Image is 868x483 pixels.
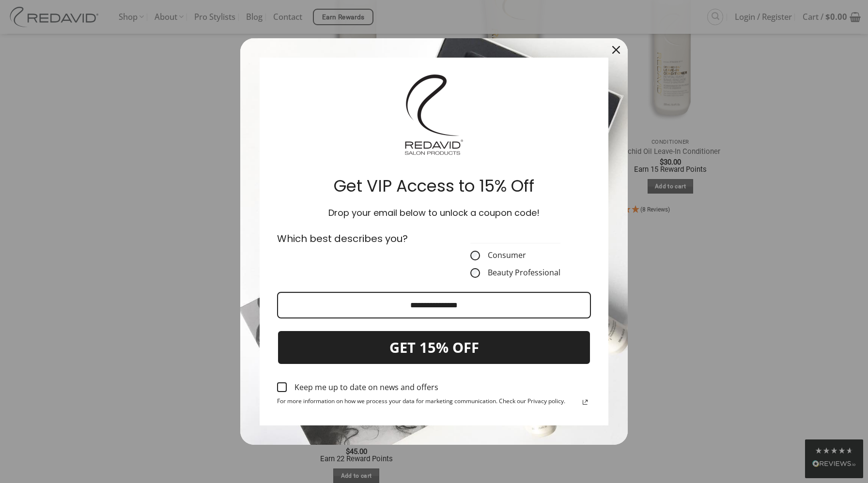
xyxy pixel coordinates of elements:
h2: Get VIP Access to 15% Off [275,176,593,196]
div: Keep me up to date on news and offers [294,383,438,392]
label: Beauty Professional [470,268,560,278]
button: GET 15% OFF [277,330,591,365]
h3: Drop your email below to unlock a coupon code! [275,208,593,219]
fieldset: CustomerType [470,231,560,278]
input: Email field [277,292,591,318]
a: Read our Privacy Policy [579,396,591,408]
button: Close [604,38,628,61]
svg: close icon [612,46,620,54]
input: Consumer [470,251,480,260]
label: Consumer [470,251,560,260]
span: For more information on how we process your data for marketing communication. Check our Privacy p... [277,398,565,408]
input: Beauty Professional [470,268,480,278]
svg: link icon [579,396,591,408]
p: Which best describes you? [277,231,428,246]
